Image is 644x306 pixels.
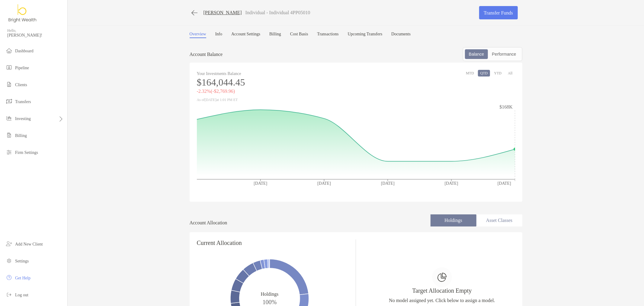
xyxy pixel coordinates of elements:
span: Clients [15,83,27,87]
p: No model assigned yet. Click below to assign a model. [389,297,495,304]
div: Performance [489,50,519,58]
a: Upcoming Transfers [348,32,383,38]
button: QTD [478,70,490,76]
img: add_new_client icon [5,240,13,247]
img: firm-settings icon [5,148,13,156]
span: 100% [263,297,277,306]
a: Documents [391,32,411,38]
a: Cost Basis [290,32,308,38]
span: Transfers [15,99,31,104]
img: logout icon [5,291,13,298]
a: Account Settings [231,32,260,38]
span: Dashboard [15,49,34,53]
img: Zoe Logo [7,2,38,24]
a: Overview [190,32,206,38]
span: Holdings [261,291,279,297]
a: Info [215,32,222,38]
img: clients icon [5,81,13,88]
p: Individual - Individual 4PP05010 [245,10,310,15]
a: Transactions [317,32,339,38]
tspan: [DATE] [444,181,458,186]
a: Billing [269,32,281,38]
img: settings icon [5,257,13,264]
span: Get Help [15,276,30,280]
span: Log out [15,293,28,297]
img: investing icon [5,115,13,122]
li: Holdings [431,214,476,226]
img: billing icon [5,132,13,139]
img: dashboard icon [5,47,13,54]
span: Firm Settings [15,150,38,155]
tspan: [DATE] [317,181,331,186]
span: Billing [15,133,27,138]
span: Add New Client [15,242,43,246]
h4: Target Allocation Empty [412,287,472,294]
span: Settings [15,259,29,263]
p: $164,044.45 [197,79,356,86]
span: Pipeline [15,66,29,70]
p: Account Balance [190,50,223,58]
button: MTD [463,70,476,76]
a: [PERSON_NAME] [203,10,242,15]
h4: Account Allocation [190,220,227,226]
tspan: [DATE] [254,181,267,186]
img: pipeline icon [5,64,13,71]
div: segmented control [463,47,522,61]
div: Balance [466,50,488,58]
p: Your Investments Balance [197,70,356,77]
p: -2.32% ( -$2,769.96 ) [197,87,356,95]
tspan: $168K [499,104,513,109]
span: Investing [15,116,31,121]
img: transfers icon [5,98,13,105]
tspan: [DATE] [381,181,394,186]
button: All [505,70,515,76]
img: get-help icon [5,274,13,281]
span: [PERSON_NAME]! [7,33,64,38]
h4: Current Allocation [197,239,242,246]
li: Asset Classes [476,214,522,226]
p: As of [DATE] at 1:01 PM ET [197,96,356,104]
a: Transfer Funds [479,6,518,19]
tspan: [DATE] [497,181,511,186]
button: YTD [492,70,504,76]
